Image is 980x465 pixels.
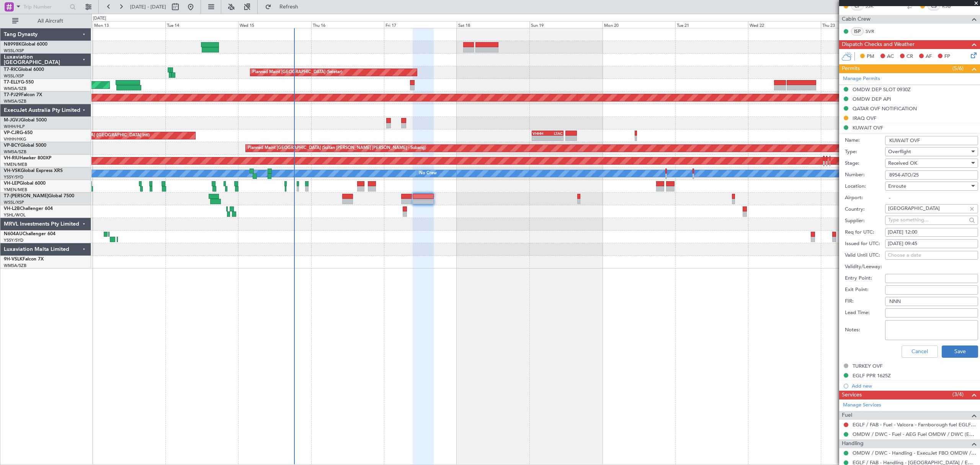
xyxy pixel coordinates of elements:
a: N8998KGlobal 6000 [4,42,47,47]
input: NNN [885,297,978,306]
a: VHHH/HKG [4,136,26,142]
span: VH-VSK [4,169,21,173]
span: T7-RIC [4,67,18,72]
div: Fri 17 [384,21,457,28]
div: Thu 16 [311,21,384,28]
a: WSSL/XSP [4,200,24,205]
a: VH-RIUHawker 800XP [4,156,51,160]
span: Overflight [888,148,911,155]
span: Dispatch Checks and Weather [842,40,915,49]
label: FIR: [845,298,885,305]
a: VP-CJRG-650 [4,131,33,135]
div: - [532,136,548,141]
button: All Aircraft [8,15,83,27]
a: YSSY/SYD [4,174,23,180]
input: Trip Number [23,1,67,13]
label: Number: [845,171,885,179]
a: M-JGVJGlobal 5000 [4,118,47,123]
span: VH-L2B [4,206,20,211]
span: VP-BCY [4,143,20,148]
a: T7-RICGlobal 6000 [4,67,44,72]
label: Notes: [845,326,885,334]
button: Save [942,345,978,358]
a: YMEN/MEB [4,187,27,193]
a: WSSL/XSP [4,73,24,79]
div: - [547,136,563,141]
div: Tue 21 [675,21,748,28]
label: Supplier: [845,217,885,225]
label: Location: [845,183,885,190]
span: (3/4) [952,390,964,398]
label: Validity/Leeway: [845,263,885,271]
div: OMDW DEP API [853,96,891,102]
div: Planned Maint [GEOGRAPHIC_DATA] (Sultan [PERSON_NAME] [PERSON_NAME] - Subang) [248,142,426,154]
div: TURKEY OVF [853,363,882,369]
div: ISP [851,27,864,36]
button: Refresh [261,1,307,13]
label: Type: [845,148,885,156]
a: KSB [942,3,959,10]
span: M-JGVJ [4,118,21,123]
a: T7-ELLYG-550 [4,80,34,85]
label: Country: [845,206,885,213]
a: WIHH/HLP [4,124,25,129]
span: FP [944,53,950,61]
a: Manage Services [843,401,881,409]
a: WSSL/XSP [4,48,24,54]
span: N604AU [4,232,23,236]
span: Fuel [842,411,852,420]
div: Tue 14 [165,21,238,28]
span: Handling [842,439,864,448]
div: [DATE] [93,15,106,22]
div: Sun 19 [529,21,602,28]
div: VHHH [532,131,548,136]
div: Mon 13 [93,21,165,28]
div: Sat 18 [457,21,529,28]
a: YMEN/MEB [4,162,27,167]
input: Type something... [888,214,967,226]
span: VH-RIU [4,156,20,160]
div: [DATE] 12:00 [888,229,975,236]
div: Wed 22 [748,21,821,28]
span: VH-LEP [4,181,20,186]
span: Received OK [888,160,917,167]
div: CS [928,2,940,10]
div: CP [851,2,864,10]
a: T7-PJ29Falcon 7X [4,93,42,97]
span: N8998K [4,42,21,47]
a: WMSA/SZB [4,86,26,92]
label: Stage: [845,160,885,167]
div: OMDW DEP SLOT 0930Z [853,86,911,93]
label: Valid Until UTC: [845,252,885,259]
span: All Aircraft [20,18,81,24]
a: VH-LEPGlobal 6000 [4,181,46,186]
span: Cabin Crew [842,15,871,24]
span: Refresh [273,4,305,10]
span: 9H-VSLK [4,257,23,262]
span: AC [887,53,894,61]
span: AF [926,53,932,61]
div: LTAC [547,131,563,136]
a: WMSA/SZB [4,263,26,269]
a: OMDW / DWC - Handling - ExecuJet FBO OMDW / DWC [853,450,976,456]
label: Airport: [845,194,885,202]
a: 9H-VSLKFalcon 7X [4,257,44,262]
div: [DATE] 09:45 [888,240,975,248]
div: Mon 20 [603,21,675,28]
a: WMSA/SZB [4,98,26,104]
a: SVR [866,28,883,35]
span: Enroute [888,183,906,190]
a: YSSY/SYD [4,237,23,243]
label: Name: [845,137,885,144]
span: VP-CJR [4,131,20,135]
label: Req for UTC: [845,229,885,236]
span: T7-PJ29 [4,93,21,97]
a: N604AUChallenger 604 [4,232,56,236]
div: IRAQ OVF [853,115,876,121]
a: VH-L2BChallenger 604 [4,206,53,211]
label: Entry Point: [845,275,885,282]
div: QATAR OVF NOTIFICATION [853,105,917,112]
div: EGLF PPR 1625Z [853,372,891,379]
span: [DATE] - [DATE] [130,3,166,10]
label: Exit Point: [845,286,885,294]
